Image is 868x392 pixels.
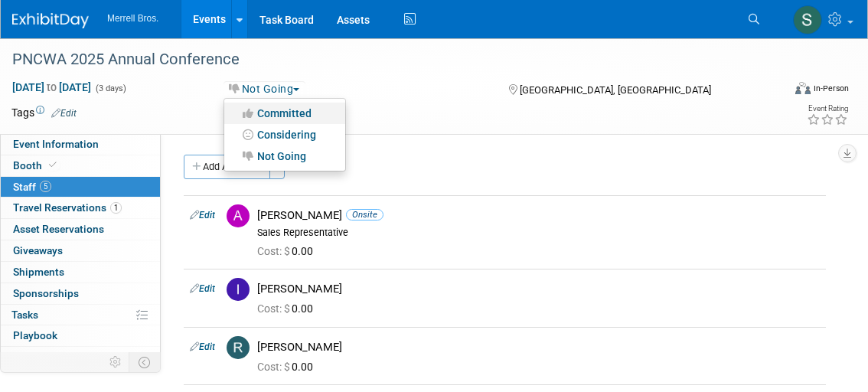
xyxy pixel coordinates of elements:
span: [DATE] [DATE] [11,80,92,94]
span: Event Information [13,138,99,150]
span: Giveaways [13,244,63,256]
a: Misc. Expenses & Credits [1,347,160,367]
a: Staff5 [1,177,160,198]
a: Playbook [1,325,160,346]
span: 1 [110,202,122,214]
a: Tasks [1,305,160,325]
a: Event Information [1,134,160,155]
img: Shannon Kennedy [793,5,822,34]
a: Not Going [224,145,345,167]
span: Cost: $ [257,302,292,315]
div: PNCWA 2025 Annual Conference [7,46,767,73]
a: Committed [224,103,345,124]
span: Playbook [13,329,57,341]
span: Sponsorships [13,287,79,299]
span: (3 days) [94,83,126,93]
div: [PERSON_NAME] [257,282,820,296]
span: Staff [13,181,51,193]
span: Merrell Bros. [107,13,158,24]
span: Misc. Expenses & Credits [13,351,132,363]
span: Asset Reservations [13,223,104,235]
span: 0.00 [257,245,319,257]
a: Edit [190,341,215,352]
span: Onsite [346,209,383,220]
div: Event Format [719,80,849,103]
div: Event Rating [807,105,848,113]
img: A.jpg [227,204,250,227]
div: Sales Representative [257,227,820,239]
span: Shipments [13,266,64,278]
a: Considering [224,124,345,145]
a: Edit [51,108,77,119]
div: [PERSON_NAME] [257,340,820,354]
img: ExhibitDay [12,13,89,28]
span: Tasks [11,309,38,321]
img: R.jpg [227,336,250,359]
a: Sponsorships [1,283,160,304]
span: 0.00 [257,361,319,373]
span: Cost: $ [257,245,292,257]
span: Cost: $ [257,361,292,373]
button: Not Going [224,81,305,96]
div: In-Person [813,83,849,94]
td: Toggle Event Tabs [129,352,161,372]
a: Edit [190,283,215,294]
td: Tags [11,105,77,120]
span: [GEOGRAPHIC_DATA], [GEOGRAPHIC_DATA] [520,84,711,96]
a: Travel Reservations1 [1,198,160,218]
a: Asset Reservations [1,219,160,240]
i: Booth reservation complete [49,161,57,169]
td: Personalize Event Tab Strip [103,352,129,372]
a: Giveaways [1,240,160,261]
span: Travel Reservations [13,201,122,214]
a: Booth [1,155,160,176]
span: 5 [40,181,51,192]
span: Booth [13,159,60,171]
span: 0.00 [257,302,319,315]
img: Format-Inperson.png [795,82,811,94]
a: Shipments [1,262,160,283]
span: to [44,81,59,93]
a: Edit [190,210,215,220]
button: Add Attendee [184,155,270,179]
img: I.jpg [227,278,250,301]
div: [PERSON_NAME] [257,208,820,223]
